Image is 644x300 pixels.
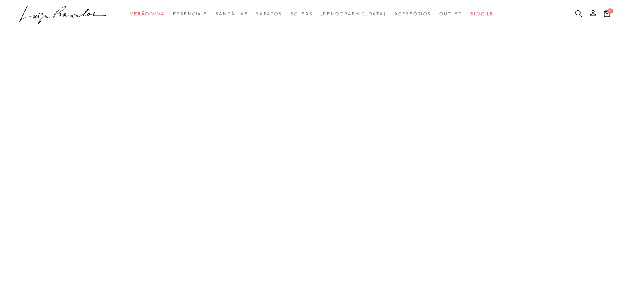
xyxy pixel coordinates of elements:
[256,6,282,22] a: noSubCategoriesText
[321,11,386,17] span: [DEMOGRAPHIC_DATA]
[173,6,207,22] a: noSubCategoriesText
[601,9,613,20] button: 0
[256,11,282,17] span: Sapatos
[130,6,165,22] a: noSubCategoriesText
[394,11,431,17] span: Acessórios
[130,11,165,17] span: Verão Viva
[321,6,386,22] a: noSubCategoriesText
[215,11,248,17] span: Sandálias
[290,6,313,22] a: noSubCategoriesText
[394,6,431,22] a: noSubCategoriesText
[215,6,248,22] a: noSubCategoriesText
[470,11,494,17] span: BLOG LB
[607,8,613,14] span: 0
[290,11,313,17] span: Bolsas
[173,11,207,17] span: Essenciais
[439,6,462,22] a: noSubCategoriesText
[439,11,462,17] span: Outlet
[470,6,494,22] a: BLOG LB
